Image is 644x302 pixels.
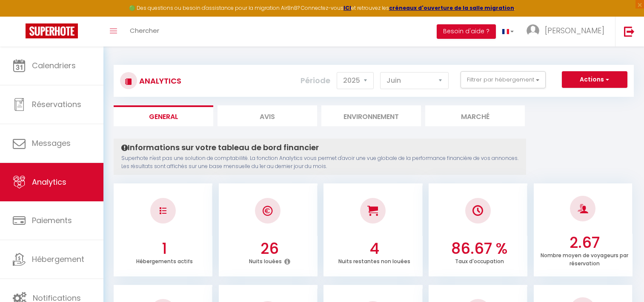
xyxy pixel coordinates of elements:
[301,71,330,90] label: Période
[32,99,81,110] span: Réservations
[527,24,539,37] img: ...
[32,177,66,187] span: Analytics
[218,105,317,126] li: Avis
[32,215,72,226] span: Paiements
[338,256,410,265] p: Nuits restantes non louées
[160,207,166,214] img: NO IMAGE
[32,60,76,71] span: Calendriers
[545,25,604,36] span: [PERSON_NAME]
[223,240,315,258] h3: 26
[136,256,193,265] p: Hébergements actifs
[434,240,526,258] h3: 86.67 %
[437,24,496,39] button: Besoin d'aide ?
[32,138,71,148] span: Messages
[121,154,518,171] p: Superhote n'est pas une solution de comptabilité. La fonction Analytics vous permet d'avoir une v...
[32,254,84,264] span: Hébergement
[541,250,628,267] p: Nombre moyen de voyageurs par réservation
[562,71,627,88] button: Actions
[321,105,421,126] li: Environnement
[130,26,159,35] span: Chercher
[538,234,630,252] h3: 2.67
[26,23,78,38] img: Super Booking
[121,143,518,152] h4: Informations sur votre tableau de bord financier
[343,4,351,12] a: ICI
[329,240,421,258] h3: 4
[425,105,525,126] li: Marché
[624,26,635,37] img: logout
[455,256,504,265] p: Taux d'occupation
[137,71,181,90] h3: Analytics
[389,4,514,12] a: créneaux d'ouverture de la salle migration
[123,17,166,46] a: Chercher
[461,71,546,88] button: Filtrer par hébergement
[119,240,211,258] h3: 1
[249,256,282,265] p: Nuits louées
[114,105,213,126] li: General
[520,17,615,46] a: ... [PERSON_NAME]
